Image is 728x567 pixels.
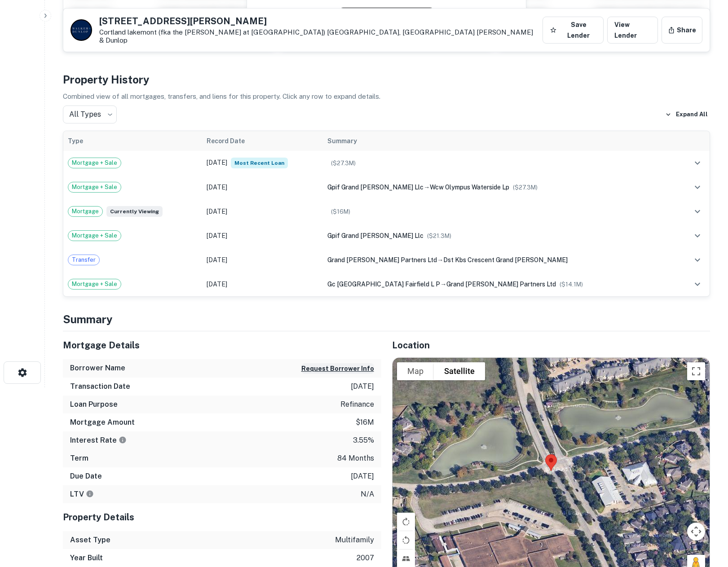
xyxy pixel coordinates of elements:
[397,362,434,380] button: Show street map
[443,256,568,264] span: dst kbs crescent grand [PERSON_NAME]
[690,155,705,171] button: expand row
[351,381,374,392] p: [DATE]
[70,435,127,446] h6: Interest Rate
[70,535,110,545] h6: Asset Type
[392,338,710,352] h5: Location
[331,208,350,215] span: ($ 16M )
[327,279,672,289] div: →
[63,131,202,151] th: Type
[202,175,323,199] td: [DATE]
[690,228,705,243] button: expand row
[202,224,323,248] td: [DATE]
[513,184,538,191] span: ($ 27.3M )
[340,399,374,410] p: refinance
[70,417,135,428] h6: Mortgage Amount
[70,363,125,374] h6: Borrower Name
[68,255,99,264] span: Transfer
[301,363,374,374] button: Request Borrower Info
[357,553,374,563] p: 2007
[323,131,677,151] th: Summary
[106,206,163,217] span: Currently viewing
[560,281,583,288] span: ($ 14.1M )
[662,17,702,44] button: Share
[99,17,539,26] h5: [STREET_ADDRESS][PERSON_NAME]
[68,158,121,167] span: Mortgage + Sale
[63,91,710,102] p: Combined view of all mortgages, transfers, and liens for this property. Click any row to expand d...
[63,510,381,524] h5: Property Details
[331,160,356,167] span: ($ 27.3M )
[70,471,102,482] h6: Due Date
[427,233,451,239] span: ($ 21.3M )
[690,180,705,195] button: expand row
[353,435,374,446] p: 3.55%
[356,417,374,428] p: $16m
[607,17,658,44] a: View Lender
[231,158,288,168] span: Most Recent Loan
[202,199,323,224] td: [DATE]
[63,338,381,352] h5: Mortgage Details
[99,28,533,44] a: [PERSON_NAME] & Dunlop
[70,553,103,563] h6: Year Built
[70,381,130,392] h6: Transaction Date
[687,362,705,380] button: Toggle fullscreen view
[361,489,374,500] p: n/a
[430,184,509,191] span: wcw olympus waterside lp
[68,207,102,216] span: Mortgage
[327,232,424,239] span: gpif grand [PERSON_NAME] llc
[543,17,604,44] button: Save Lender
[397,531,415,549] button: Rotate map counterclockwise
[119,436,127,444] svg: The interest rates displayed on the website are for informational purposes only and may be report...
[690,204,705,219] button: expand row
[68,183,121,192] span: Mortgage + Sale
[327,255,672,265] div: →
[434,362,485,380] button: Show satellite imagery
[63,71,710,88] h4: Property History
[327,184,424,191] span: gpif grand [PERSON_NAME] llc
[446,281,556,288] span: grand [PERSON_NAME] partners ltd
[202,131,323,151] th: Record Date
[202,272,323,296] td: [DATE]
[202,151,323,175] td: [DATE]
[335,535,374,545] p: multifamily
[86,490,94,498] svg: LTVs displayed on the website are for informational purposes only and may be reported incorrectly...
[337,453,374,464] p: 84 months
[70,453,88,464] h6: Term
[683,495,728,538] iframe: Chat Widget
[63,105,117,123] div: All Types
[202,248,323,272] td: [DATE]
[70,489,94,500] h6: LTV
[351,471,374,482] p: [DATE]
[327,256,437,264] span: grand [PERSON_NAME] partners ltd
[70,399,118,410] h6: Loan Purpose
[397,513,415,531] button: Rotate map clockwise
[327,281,440,288] span: gc [GEOGRAPHIC_DATA] fairfield l p
[690,277,705,292] button: expand row
[68,231,121,240] span: Mortgage + Sale
[690,252,705,268] button: expand row
[63,311,710,327] h4: Summary
[327,182,672,192] div: →
[99,28,539,44] p: Cortland lakemont (fka the [PERSON_NAME] at [GEOGRAPHIC_DATA]) [GEOGRAPHIC_DATA], [GEOGRAPHIC_DATA]
[663,108,710,121] button: Expand All
[68,280,121,289] span: Mortgage + Sale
